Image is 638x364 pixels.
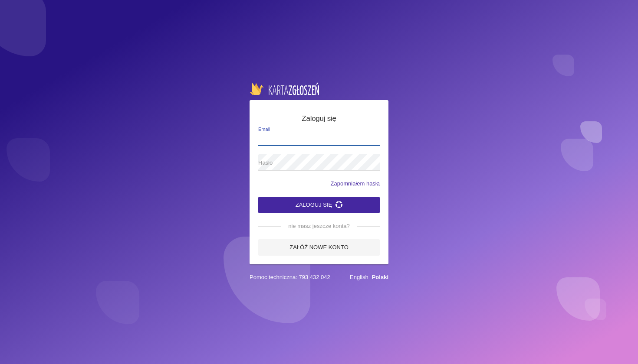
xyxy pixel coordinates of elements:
a: English [350,274,368,280]
h5: Zaloguj się [258,113,380,124]
span: Pomoc techniczna: 793 432 042 [250,273,330,282]
button: Zaloguj się [258,197,380,213]
a: Polski [372,274,388,280]
span: nie masz jeszcze konta? [281,222,357,231]
a: Załóż nowe konto [258,239,380,256]
img: logo-karta.png [250,82,319,94]
span: Email [258,126,385,133]
a: Zapomniałem hasła [331,179,380,188]
span: Hasło [258,159,371,167]
input: Hasło [258,154,380,171]
input: Email [258,129,380,146]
